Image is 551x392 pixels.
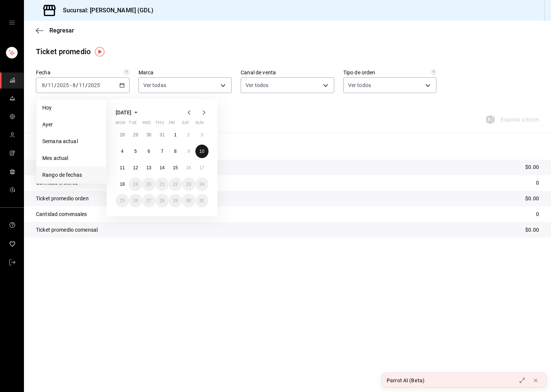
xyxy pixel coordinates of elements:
[186,198,191,203] abbr: August 30, 2025
[129,120,136,128] abbr: Tuesday
[9,19,15,25] button: open drawer
[182,128,195,142] button: August 2, 2025
[187,149,190,154] abbr: August 9, 2025
[200,198,204,203] abbr: August 31, 2025
[133,182,138,187] abbr: August 19, 2025
[116,128,129,142] button: July 28, 2025
[133,132,138,138] abbr: July 29, 2025
[129,128,142,142] button: July 29, 2025
[54,82,57,88] span: /
[143,81,166,89] span: Ver todas
[155,120,164,128] abbr: Thursday
[116,194,129,207] button: August 25, 2025
[187,132,190,138] abbr: August 2, 2025
[88,82,100,88] input: ----
[142,194,155,207] button: August 27, 2025
[146,165,151,170] abbr: August 13, 2025
[116,120,125,128] abbr: Monday
[42,82,45,88] input: --
[36,27,74,34] button: Regresar
[169,178,182,191] button: August 22, 2025
[241,70,334,75] label: Canal de venta
[129,145,142,158] button: August 5, 2025
[116,145,129,158] button: August 4, 2025
[536,179,539,187] p: 0
[142,178,155,191] button: August 20, 2025
[200,149,204,154] abbr: August 10, 2025
[36,142,539,151] p: Resumen
[159,132,164,138] abbr: July 31, 2025
[182,161,195,175] button: August 16, 2025
[182,178,195,191] button: August 23, 2025
[173,165,178,170] abbr: August 15, 2025
[36,70,130,75] label: Fecha
[195,120,204,128] abbr: Sunday
[76,82,78,88] span: /
[49,27,74,34] span: Regresar
[169,120,175,128] abbr: Friday
[129,161,142,175] button: August 12, 2025
[195,128,208,142] button: August 3, 2025
[129,178,142,191] button: August 19, 2025
[200,182,204,187] abbr: August 24, 2025
[195,194,208,207] button: August 31, 2025
[120,165,125,170] abbr: August 11, 2025
[36,46,91,57] div: Ticket promedio
[161,149,164,154] abbr: August 7, 2025
[36,226,98,234] p: Ticket promedio comensal
[142,161,155,175] button: August 13, 2025
[133,165,138,170] abbr: August 12, 2025
[42,154,100,162] span: Mes actual
[536,210,539,218] p: 0
[155,128,168,142] button: July 31, 2025
[159,165,164,170] abbr: August 14, 2025
[430,69,436,75] svg: Todas las órdenes contabilizan 1 comensal a excepción de órdenes de mesa con comensales obligator...
[121,149,124,154] abbr: August 4, 2025
[348,81,371,89] span: Ver todos
[201,132,203,138] abbr: August 3, 2025
[116,178,129,191] button: August 18, 2025
[57,82,69,88] input: ----
[146,198,151,203] abbr: August 27, 2025
[525,195,539,203] p: $0.00
[120,182,125,187] abbr: August 18, 2025
[146,132,151,138] abbr: July 30, 2025
[116,108,140,117] button: [DATE]
[36,195,89,203] p: Ticket promedio orden
[147,149,150,154] abbr: August 6, 2025
[45,82,48,88] span: /
[129,194,142,207] button: August 26, 2025
[155,161,168,175] button: August 14, 2025
[42,171,100,179] span: Rango de fechas
[182,120,189,128] abbr: Saturday
[182,145,195,158] button: August 9, 2025
[138,70,232,75] label: Marca
[142,120,151,128] abbr: Wednesday
[195,145,208,158] button: August 10, 2025
[95,47,104,56] img: Tooltip marker
[246,81,268,89] span: Ver todos
[525,226,539,234] p: $0.00
[186,182,191,187] abbr: August 23, 2025
[159,198,164,203] abbr: August 28, 2025
[120,132,125,138] abbr: July 28, 2025
[159,182,164,187] abbr: August 21, 2025
[42,138,100,145] span: Semana actual
[134,149,137,154] abbr: August 5, 2025
[146,182,151,187] abbr: August 20, 2025
[120,198,125,203] abbr: August 25, 2025
[155,145,168,158] button: August 7, 2025
[525,163,539,171] p: $0.00
[57,6,153,15] h3: Sucursal: [PERSON_NAME] (GDL)
[79,82,85,88] input: --
[85,82,88,88] span: /
[169,128,182,142] button: August 1, 2025
[343,70,437,75] label: Tipo de orden
[169,161,182,175] button: August 15, 2025
[36,210,87,218] p: Cantidad comensales
[173,182,178,187] abbr: August 22, 2025
[195,178,208,191] button: August 24, 2025
[48,82,54,88] input: --
[169,145,182,158] button: August 8, 2025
